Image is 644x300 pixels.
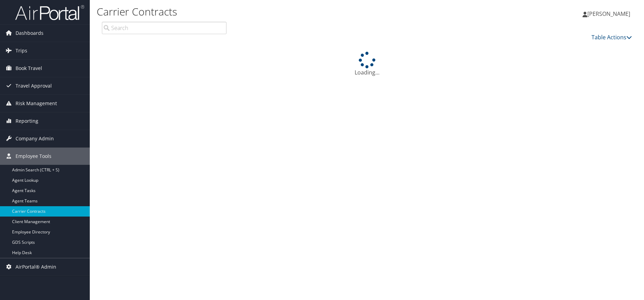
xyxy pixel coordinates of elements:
[97,4,457,19] h1: Carrier Contracts
[97,52,637,77] div: Loading...
[16,148,51,165] span: Employee Tools
[102,22,227,34] input: Search
[16,24,44,42] span: Dashboards
[16,42,27,59] span: Trips
[16,258,56,276] span: AirPortal® Admin
[16,130,54,147] span: Company Admin
[16,95,57,112] span: Risk Management
[583,3,637,24] a: [PERSON_NAME]
[587,10,630,18] span: [PERSON_NAME]
[592,33,632,41] a: Table Actions
[16,77,52,94] span: Travel Approval
[16,60,42,77] span: Book Travel
[16,112,38,130] span: Reporting
[15,4,84,21] img: airportal-logo.png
